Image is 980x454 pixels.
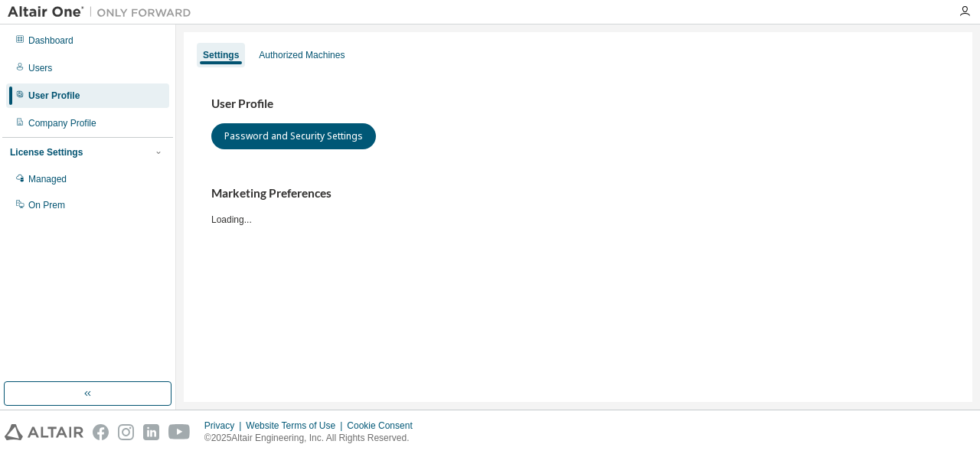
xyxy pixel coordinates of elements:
[211,123,376,149] button: Password and Security Settings
[28,117,96,129] div: Company Profile
[143,424,159,440] img: linkedin.svg
[211,96,945,112] h3: User Profile
[211,186,945,201] h3: Marketing Preferences
[5,424,83,440] img: altair_logo.svg
[168,424,191,440] img: youtube.svg
[28,34,73,47] div: Dashboard
[204,420,246,432] div: Privacy
[28,62,52,74] div: Users
[10,146,83,158] div: License Settings
[118,424,134,440] img: instagram.svg
[28,173,67,185] div: Managed
[203,49,239,61] div: Settings
[211,186,945,225] div: Loading...
[28,90,80,102] div: User Profile
[204,432,422,445] p: © 2025 Altair Engineering, Inc. All Rights Reserved.
[246,420,347,432] div: Website Terms of Use
[93,424,109,440] img: facebook.svg
[28,199,65,211] div: On Prem
[259,49,345,61] div: Authorized Machines
[8,5,199,20] img: Altair One
[347,420,421,432] div: Cookie Consent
